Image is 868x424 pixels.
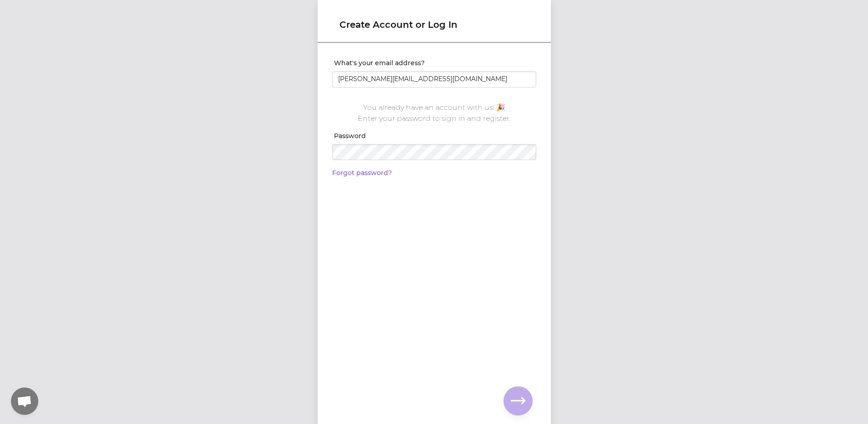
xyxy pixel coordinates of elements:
[339,18,529,31] h1: Create Account or Log In
[334,131,536,140] label: Password
[334,58,536,67] label: What's your email address?
[332,169,392,177] a: Forgot password?
[339,102,529,113] p: You already have an account with us! 🎉
[11,388,38,415] a: Open chat
[332,71,536,88] input: Your email
[339,113,529,124] p: Enter your password to sign in and register.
